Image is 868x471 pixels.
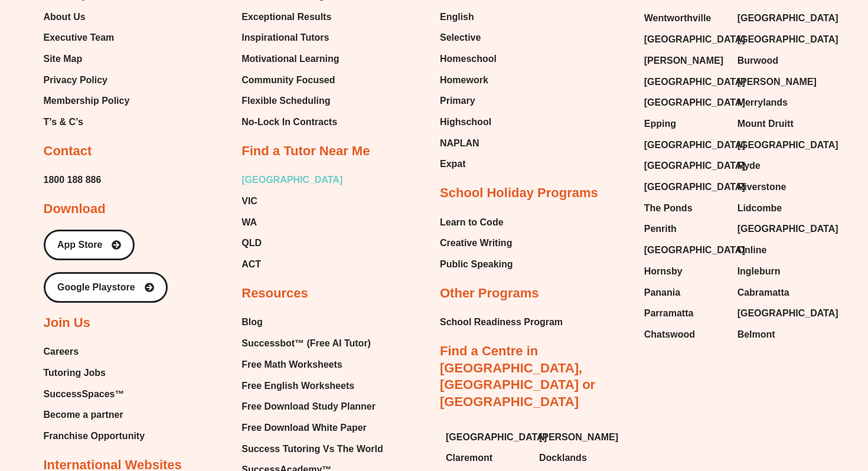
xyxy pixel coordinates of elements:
[644,136,726,154] a: [GEOGRAPHIC_DATA]
[440,50,497,68] a: Homeschool
[242,234,262,252] span: QLD
[440,135,479,152] span: NAPLAN
[44,29,130,47] a: Executive Team
[644,305,726,322] a: Parramatta
[44,8,130,26] a: About Us
[738,284,819,302] a: Cabramatta
[644,220,677,238] span: Penrith
[440,234,512,252] span: Creative Writing
[644,115,726,133] a: Epping
[440,313,563,331] a: School Readiness Program
[242,113,342,131] a: No-Lock In Contracts
[738,115,794,133] span: Mount Druitt
[644,9,726,27] a: Wentworthville
[738,115,819,133] a: Mount Druitt
[738,178,787,196] span: Riverstone
[242,50,342,68] a: Motivational Learning
[440,344,595,409] a: Find a Centre in [GEOGRAPHIC_DATA], [GEOGRAPHIC_DATA] or [GEOGRAPHIC_DATA]
[44,230,135,260] a: App Store
[44,406,123,424] span: Become a partner
[242,335,383,352] a: Successbot™ (Free AI Tutor)
[644,52,723,70] span: [PERSON_NAME]
[242,192,342,210] a: VIC
[44,343,79,361] span: Careers
[539,429,618,446] span: [PERSON_NAME]
[440,256,513,273] span: Public Speaking
[644,241,745,259] span: [GEOGRAPHIC_DATA]
[644,199,693,217] span: The Ponds
[242,356,342,374] span: Free Math Worksheets
[440,214,513,231] a: Learn to Code
[644,94,726,112] a: [GEOGRAPHIC_DATA]
[665,338,868,471] iframe: Chat Widget
[440,92,497,110] a: Primary
[644,241,726,259] a: [GEOGRAPHIC_DATA]
[738,178,819,196] a: Riverstone
[440,214,504,231] span: Learn to Code
[738,9,838,27] span: [GEOGRAPHIC_DATA]
[738,157,819,175] a: Ryde
[738,305,838,322] span: [GEOGRAPHIC_DATA]
[539,449,621,467] a: Docklands
[738,136,838,154] span: [GEOGRAPHIC_DATA]
[738,73,819,91] a: [PERSON_NAME]
[738,52,778,70] span: Burwood
[446,429,547,446] span: [GEOGRAPHIC_DATA]
[44,364,145,382] a: Tutoring Jobs
[738,263,819,280] a: Ingleburn
[738,284,789,302] span: Cabramatta
[440,92,475,110] span: Primary
[738,305,819,322] a: [GEOGRAPHIC_DATA]
[738,326,775,344] span: Belmont
[242,214,257,231] span: WA
[644,52,726,70] a: [PERSON_NAME]
[242,377,354,395] span: Free English Worksheets
[44,50,83,68] span: Site Map
[644,73,726,91] a: [GEOGRAPHIC_DATA]
[738,263,781,280] span: Ingleburn
[644,284,680,302] span: Panania
[738,241,819,259] a: Online
[644,263,683,280] span: Hornsby
[644,94,745,112] span: [GEOGRAPHIC_DATA]
[57,283,135,292] span: Google Playstore
[644,73,745,91] span: [GEOGRAPHIC_DATA]
[44,385,145,403] a: SuccessSpaces™
[440,113,491,131] span: Highschool
[440,185,598,202] h2: School Holiday Programs
[44,201,106,218] h2: Download
[738,52,819,70] a: Burwood
[242,8,342,26] a: Exceptional Results
[440,29,497,47] a: Selective
[446,449,527,467] a: Claremont
[446,429,527,446] a: [GEOGRAPHIC_DATA]
[738,136,819,154] a: [GEOGRAPHIC_DATA]
[242,92,330,110] span: Flexible Scheduling
[242,29,329,47] span: Inspirational Tutors
[539,429,621,446] a: [PERSON_NAME]
[738,326,819,344] a: Belmont
[44,143,92,160] h2: Contact
[44,8,86,26] span: About Us
[644,9,712,27] span: Wentworthville
[738,94,788,112] span: Merrylands
[242,171,342,189] a: [GEOGRAPHIC_DATA]
[738,220,819,238] a: [GEOGRAPHIC_DATA]
[242,419,367,437] span: Free Download White Paper
[242,143,370,160] h2: Find a Tutor Near Me
[440,135,497,152] a: NAPLAN
[44,92,130,110] a: Membership Policy
[738,157,761,175] span: Ryde
[242,192,257,210] span: VIC
[440,71,488,89] span: Homework
[242,50,339,68] span: Motivational Learning
[44,71,108,89] span: Privacy Policy
[644,199,726,217] a: The Ponds
[44,427,145,445] span: Franchise Opportunity
[440,155,466,173] span: Expat
[644,178,726,196] a: [GEOGRAPHIC_DATA]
